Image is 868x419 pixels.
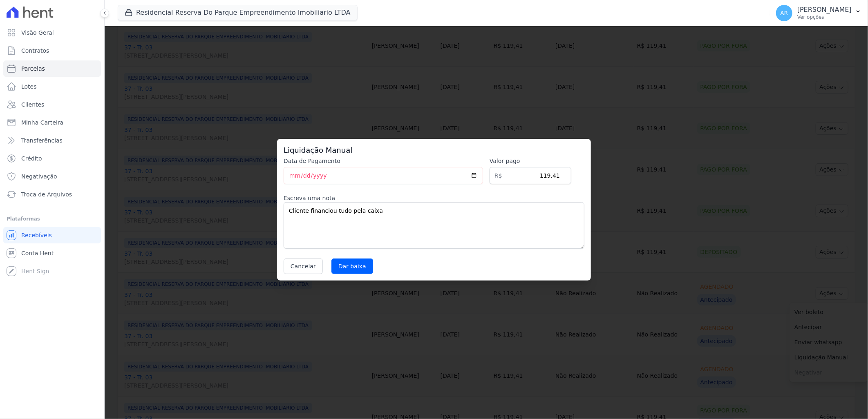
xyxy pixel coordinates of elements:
a: Troca de Arquivos [3,186,101,203]
a: Conta Hent [3,245,101,261]
span: Troca de Arquivos [21,190,72,198]
span: Clientes [21,100,44,109]
h3: Liquidação Manual [284,145,584,155]
input: Dar baixa [331,259,373,274]
span: Contratos [21,47,49,55]
a: Negativação [3,168,101,185]
span: Negativação [21,172,57,181]
span: Lotes [21,82,37,91]
a: Visão Geral [3,25,101,41]
a: Crédito [3,150,101,167]
a: Lotes [3,78,101,95]
label: Valor pago [490,157,571,165]
a: Recebíveis [3,227,101,243]
p: Ver opções [797,14,852,20]
button: Cancelar [284,259,323,274]
p: [PERSON_NAME] [797,6,852,14]
label: Data de Pagamento [284,157,483,165]
span: Minha Carteira [21,118,63,127]
a: Contratos [3,42,101,59]
a: Clientes [3,96,101,113]
span: AR [780,10,788,16]
span: Visão Geral [21,29,54,37]
label: Escreva uma nota [284,194,584,202]
span: Conta Hent [21,249,54,257]
button: AR [PERSON_NAME] Ver opções [770,2,868,25]
a: Minha Carteira [3,114,101,131]
div: Plataformas [7,214,98,224]
span: Transferências [21,136,63,145]
a: Transferências [3,132,101,149]
span: Recebíveis [21,231,52,239]
span: Parcelas [21,65,45,73]
a: Parcelas [3,60,101,77]
button: Residencial Reserva Do Parque Empreendimento Imobiliario LTDA [118,5,358,20]
span: Crédito [21,154,42,163]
